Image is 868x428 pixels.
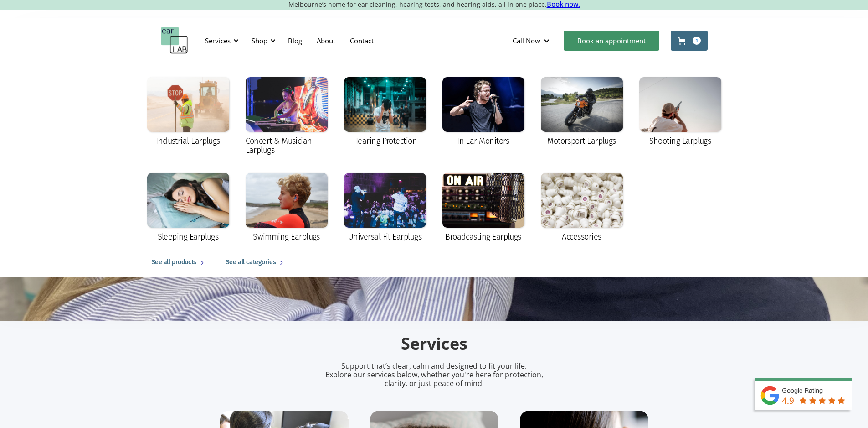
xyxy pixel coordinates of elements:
[200,27,241,54] div: Services
[693,37,701,45] div: 1
[339,168,431,248] a: Universal Fit Earplugs
[343,27,381,54] a: Contact
[339,73,431,152] a: Hearing Protection
[253,232,320,241] div: Swimming Earplugs
[246,136,328,155] div: Concert & Musician Earplugs
[536,73,627,152] a: Motorsport Earplugs
[649,136,711,146] div: Shooting Earplugs
[353,136,417,146] div: Hearing Protection
[158,232,219,241] div: Sleeping Earplugs
[438,73,529,152] a: In Ear Monitors
[513,36,540,45] div: Call Now
[562,232,601,241] div: Accessories
[241,73,332,161] a: Concert & Musician Earplugs
[205,36,231,45] div: Services
[252,36,267,45] div: Shop
[445,232,521,241] div: Broadcasting Earplugs
[161,27,188,54] a: home
[143,168,234,248] a: Sleeping Earplugs
[156,136,220,146] div: Industrial Earplugs
[309,27,343,54] a: About
[635,73,726,152] a: Shooting Earplugs
[564,31,659,51] a: Book an appointment
[246,27,278,54] div: Shop
[313,362,555,388] p: Support that’s clear, calm and designed to fit your life. Explore our services below, whether you...
[547,136,616,146] div: Motorsport Earplugs
[505,27,559,54] div: Call Now
[220,333,648,355] h2: Services
[457,136,509,146] div: In Ear Monitors
[152,257,196,268] div: See all products
[143,248,217,277] a: See all products
[143,73,234,152] a: Industrial Earplugs
[348,232,421,241] div: Universal Fit Earplugs
[438,168,529,248] a: Broadcasting Earplugs
[671,31,708,51] a: Open cart containing 1 items
[281,27,309,54] a: Blog
[241,168,332,248] a: Swimming Earplugs
[226,257,276,268] div: See all categories
[536,168,627,248] a: Accessories
[217,248,296,277] a: See all categories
